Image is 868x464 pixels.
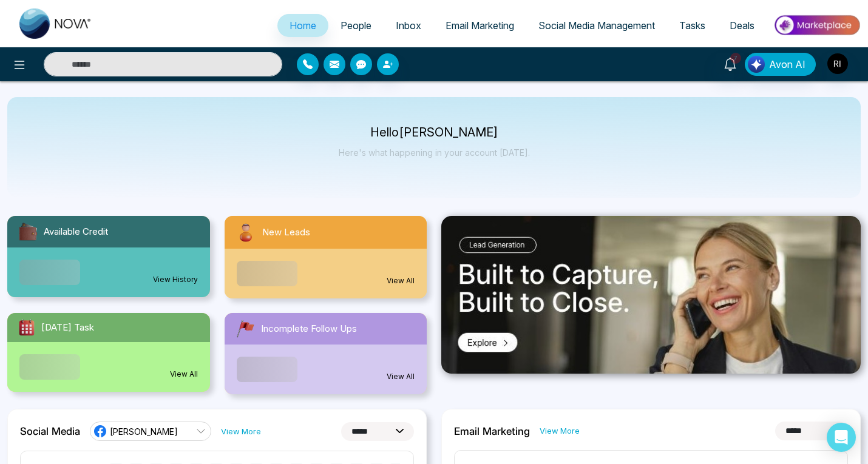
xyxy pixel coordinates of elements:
[341,19,371,32] span: People
[540,425,580,437] a: View More
[234,221,257,244] img: newLeads.svg
[234,318,256,340] img: followUps.svg
[827,53,848,74] img: User Avatar
[277,14,328,37] a: Home
[730,19,754,32] span: Deals
[221,426,261,437] a: View More
[454,425,530,437] h2: Email Marketing
[433,14,526,37] a: Email Marketing
[328,14,384,37] a: People
[730,53,741,64] span: 7
[396,19,421,32] span: Inbox
[110,426,178,437] span: [PERSON_NAME]
[387,371,415,382] a: View All
[261,322,357,336] span: Incomplete Follow Ups
[773,12,861,39] img: Market-place.gif
[827,423,856,452] div: Open Intercom Messenger
[384,14,433,37] a: Inbox
[538,19,655,32] span: Social Media Management
[748,56,765,73] img: Lead Flow
[17,221,39,243] img: availableCredit.svg
[717,14,767,37] a: Deals
[387,275,415,286] a: View All
[20,425,80,437] h2: Social Media
[769,57,805,72] span: Avon AI
[339,127,530,138] p: Hello [PERSON_NAME]
[441,216,861,374] img: .
[217,216,435,298] a: New LeadsView All
[526,14,667,37] a: Social Media Management
[667,14,717,37] a: Tasks
[17,318,36,337] img: todayTask.svg
[716,53,745,74] a: 7
[339,147,530,158] p: Here's what happening in your account [DATE].
[745,53,816,76] button: Avon AI
[446,19,514,32] span: Email Marketing
[19,8,92,39] img: Nova CRM Logo
[41,321,94,335] span: [DATE] Task
[44,225,108,239] span: Available Credit
[153,274,198,285] a: View History
[290,19,316,32] span: Home
[170,369,198,380] a: View All
[262,226,310,240] span: New Leads
[217,313,435,394] a: Incomplete Follow UpsView All
[679,19,705,32] span: Tasks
